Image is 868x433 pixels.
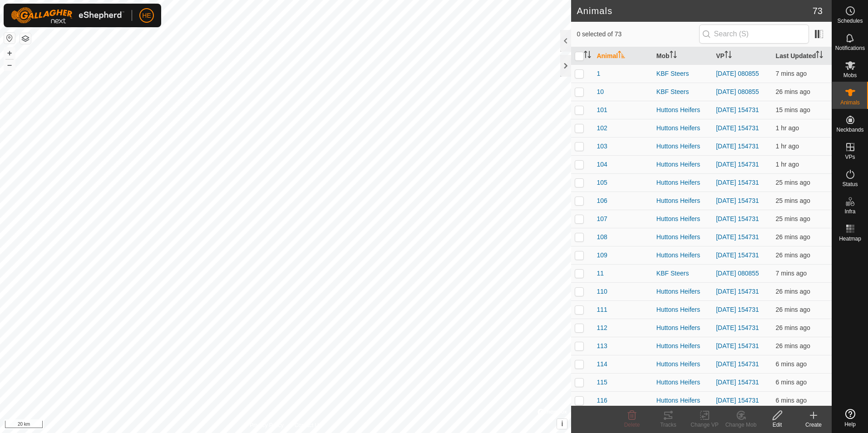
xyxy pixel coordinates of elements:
[776,251,810,259] span: 26 Sept 2025, 5:34 pm
[776,306,810,313] span: 26 Sept 2025, 5:34 pm
[577,30,699,39] span: 0 selected of 73
[597,305,607,315] span: 111
[4,59,15,70] button: –
[577,5,812,16] h2: Animals
[650,421,686,429] div: Tracks
[699,25,809,44] input: Search (S)
[795,421,832,429] div: Create
[772,47,832,65] th: Last Updated
[653,47,712,65] th: Mob
[250,421,284,429] a: Privacy Policy
[716,379,759,386] a: [DATE] 154731
[716,124,759,132] a: [DATE] 154731
[670,52,677,59] p-sorticon: Activate to sort
[716,70,759,77] a: [DATE] 080855
[845,154,855,160] span: VPs
[776,288,810,295] span: 26 Sept 2025, 5:34 pm
[776,397,807,404] span: 26 Sept 2025, 5:54 pm
[776,215,810,222] span: 26 Sept 2025, 5:34 pm
[597,287,607,296] span: 110
[716,143,759,150] a: [DATE] 154731
[656,196,709,206] div: Huttons Heifers
[716,251,759,259] a: [DATE] 154731
[656,160,709,169] div: Huttons Heifers
[656,341,709,351] div: Huttons Heifers
[816,52,823,59] p-sorticon: Activate to sort
[618,52,625,59] p-sorticon: Activate to sort
[597,214,607,224] span: 107
[716,306,759,313] a: [DATE] 154731
[716,360,759,368] a: [DATE] 154731
[844,209,855,214] span: Infra
[835,45,865,51] span: Notifications
[840,100,860,105] span: Animals
[776,179,810,186] span: 26 Sept 2025, 5:34 pm
[597,396,607,405] span: 116
[597,142,607,151] span: 103
[557,419,567,429] button: i
[656,214,709,224] div: Huttons Heifers
[776,88,810,95] span: 26 Sept 2025, 5:34 pm
[716,288,759,295] a: [DATE] 154731
[716,324,759,331] a: [DATE] 154731
[776,379,807,386] span: 26 Sept 2025, 5:54 pm
[597,123,607,133] span: 102
[597,378,607,387] span: 115
[656,305,709,315] div: Huttons Heifers
[656,323,709,333] div: Huttons Heifers
[844,422,856,427] span: Help
[725,52,732,59] p-sorticon: Activate to sort
[716,179,759,186] a: [DATE] 154731
[597,196,607,206] span: 106
[656,105,709,115] div: Huttons Heifers
[597,323,607,333] span: 112
[716,215,759,222] a: [DATE] 154731
[656,142,709,151] div: Huttons Heifers
[716,88,759,95] a: [DATE] 080855
[723,421,759,429] div: Change Mob
[842,182,858,187] span: Status
[295,421,321,429] a: Contact Us
[597,69,600,79] span: 1
[716,233,759,241] a: [DATE] 154731
[656,87,709,97] div: KBF Steers
[776,106,810,113] span: 26 Sept 2025, 5:44 pm
[656,69,709,79] div: KBF Steers
[716,197,759,204] a: [DATE] 154731
[656,359,709,369] div: Huttons Heifers
[716,342,759,349] a: [DATE] 154731
[712,47,772,65] th: VP
[716,106,759,113] a: [DATE] 154731
[597,160,607,169] span: 104
[597,178,607,187] span: 105
[597,341,607,351] span: 113
[843,73,857,78] span: Mobs
[593,47,652,65] th: Animal
[624,422,640,428] span: Delete
[832,405,868,431] a: Help
[716,161,759,168] a: [DATE] 154731
[656,287,709,296] div: Huttons Heifers
[776,233,810,241] span: 26 Sept 2025, 5:34 pm
[776,70,807,77] span: 26 Sept 2025, 5:53 pm
[597,359,607,369] span: 114
[597,105,607,115] span: 101
[839,236,861,241] span: Heatmap
[142,11,151,20] span: HE
[20,33,31,44] button: Map Layers
[597,269,604,278] span: 11
[656,178,709,187] div: Huttons Heifers
[561,420,563,428] span: i
[597,87,604,97] span: 10
[597,232,607,242] span: 108
[776,124,799,132] span: 26 Sept 2025, 4:34 pm
[656,232,709,242] div: Huttons Heifers
[776,342,810,349] span: 26 Sept 2025, 5:34 pm
[836,127,863,133] span: Neckbands
[776,270,807,277] span: 26 Sept 2025, 5:53 pm
[759,421,795,429] div: Edit
[776,360,807,368] span: 26 Sept 2025, 5:54 pm
[776,197,810,204] span: 26 Sept 2025, 5:34 pm
[4,48,15,59] button: +
[813,4,823,18] span: 73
